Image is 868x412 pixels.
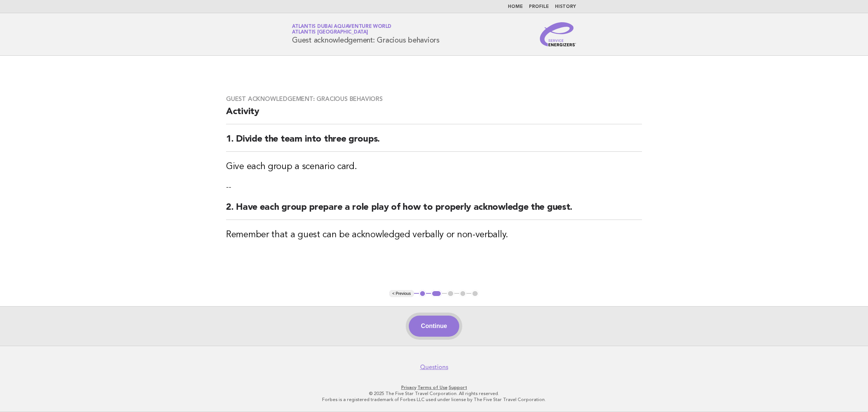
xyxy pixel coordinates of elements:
[226,95,642,103] h3: Guest acknowledgement: Gracious behaviors
[203,385,665,391] p: · ·
[226,106,642,124] h2: Activity
[292,30,368,35] span: Atlantis [GEOGRAPHIC_DATA]
[420,363,448,371] a: Questions
[508,5,523,9] a: Home
[292,24,440,44] h1: Guest acknowledgement: Gracious behaviors
[226,161,642,173] h3: Give each group a scenario card.
[417,385,448,390] a: Terms of Use
[203,391,665,397] p: © 2025 The Five Star Travel Corporation. All rights reserved.
[292,24,391,35] a: Atlantis Dubai Aquaventure WorldAtlantis [GEOGRAPHIC_DATA]
[555,5,576,9] a: History
[226,229,642,241] h3: Remember that a guest can be acknowledged verbally or non-verbally.
[409,316,459,337] button: Continue
[529,5,549,9] a: Profile
[540,22,576,46] img: Service Energizers
[431,290,442,298] button: 2
[226,133,642,152] h2: 1. Divide the team into three groups.
[401,385,416,390] a: Privacy
[203,397,665,403] p: Forbes is a registered trademark of Forbes LLC used under license by The Five Star Travel Corpora...
[389,290,414,298] button: < Previous
[226,182,642,192] p: --
[419,290,426,298] button: 1
[226,201,642,220] h2: 2. Have each group prepare a role play of how to properly acknowledge the guest.
[449,385,467,390] a: Support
